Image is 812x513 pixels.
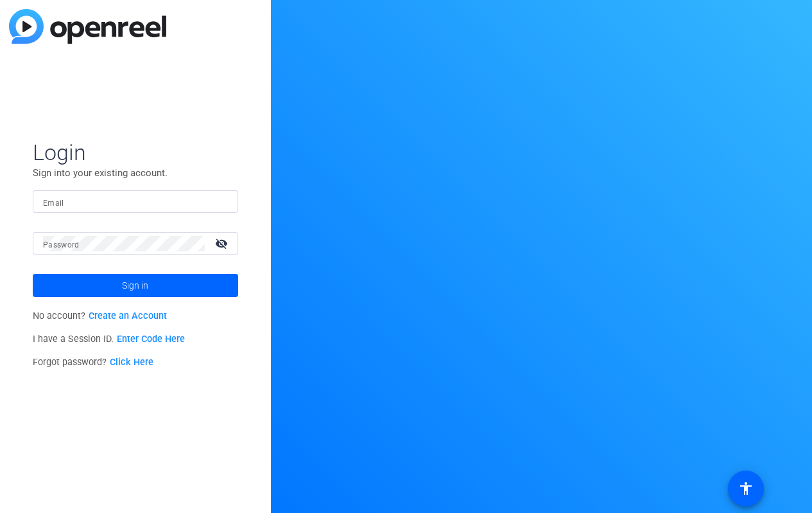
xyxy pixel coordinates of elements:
[43,240,80,249] mat-label: Password
[207,234,238,253] mat-icon: visibility_off
[9,9,166,44] img: blue-gradient.svg
[43,194,228,210] input: Enter Email Address
[33,310,167,321] span: No account?
[110,357,153,368] a: Click Here
[117,334,185,345] a: Enter Code Here
[33,139,238,166] span: Login
[566,433,797,498] iframe: Drift Widget Chat Controller
[122,269,148,301] span: Sign in
[33,357,153,368] span: Forgot password?
[33,274,238,297] button: Sign in
[89,310,167,321] a: Create an Account
[43,199,64,208] mat-label: Email
[33,166,238,180] p: Sign into your existing account.
[33,334,185,345] span: I have a Session ID.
